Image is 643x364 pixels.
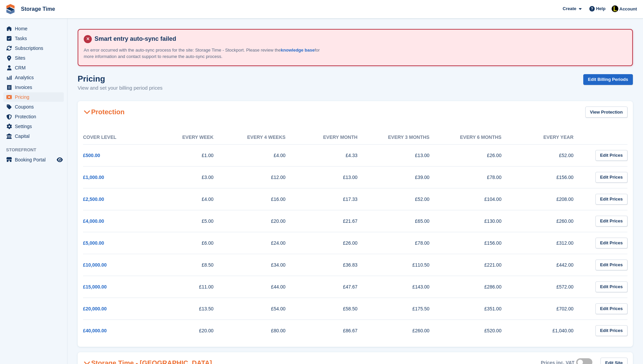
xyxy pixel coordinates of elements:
td: £26.00 [443,144,515,166]
a: £4,000.00 [83,218,104,224]
a: Storage Time [18,3,58,14]
td: £4.33 [299,144,371,166]
td: £11.00 [155,276,227,298]
td: £13.00 [371,144,443,166]
td: £572.00 [515,276,587,298]
a: £1,000.00 [83,175,104,180]
a: menu [3,34,64,43]
td: £13.00 [299,166,371,188]
a: Edit Prices [595,281,627,293]
a: menu [3,53,64,63]
td: £3.00 [155,166,227,188]
td: £351.00 [443,298,515,320]
td: £286.00 [443,276,515,298]
td: £130.00 [443,210,515,232]
a: menu [3,73,64,82]
a: Edit Prices [595,325,627,336]
td: £442.00 [515,254,587,276]
a: Preview store [56,156,64,164]
td: £1,040.00 [515,320,587,341]
span: Storefront [6,147,67,153]
th: Every 3 months [371,130,443,145]
td: £156.00 [443,232,515,254]
span: CRM [15,63,55,72]
td: £110.50 [371,254,443,276]
span: Coupons [15,102,55,112]
th: Every week [155,130,227,145]
a: menu [3,63,64,72]
td: £26.00 [299,232,371,254]
th: Cover Level [83,130,155,145]
a: Edit Prices [595,216,627,227]
td: £78.00 [443,166,515,188]
a: £2,500.00 [83,196,104,202]
td: £4.00 [155,188,227,210]
img: stora-icon-8386f47178a22dfd0bd8f6a31ec36ba5ce8667c1dd55bd0f319d3a0aa187defe.svg [5,4,16,14]
td: £8.50 [155,254,227,276]
td: £156.00 [515,166,587,188]
td: £54.00 [227,298,299,320]
span: Settings [15,122,55,131]
p: View and set your billing period prices [78,84,163,92]
td: £260.00 [515,210,587,232]
td: £520.00 [443,320,515,341]
td: £78.00 [371,232,443,254]
td: £12.00 [227,166,299,188]
a: menu [3,43,64,53]
span: Home [15,24,55,33]
span: Invoices [15,83,55,92]
td: £260.00 [371,320,443,341]
td: £6.00 [155,232,227,254]
a: menu [3,155,64,164]
h1: Pricing [78,74,163,83]
a: Edit Prices [595,150,627,161]
td: £34.00 [227,254,299,276]
a: Edit Prices [595,260,627,271]
td: £52.00 [515,144,587,166]
span: Create [563,5,576,12]
a: menu [3,83,64,92]
td: £1.00 [155,144,227,166]
td: £21.67 [299,210,371,232]
a: £10,000.00 [83,262,107,268]
span: Analytics [15,73,55,82]
span: Tasks [15,34,55,43]
td: £24.00 [227,232,299,254]
td: £58.50 [299,298,371,320]
h2: Protection [83,108,125,116]
td: £39.00 [371,166,443,188]
a: Edit Prices [595,238,627,249]
a: menu [3,131,64,141]
a: menu [3,122,64,131]
span: Account [619,6,637,12]
a: £5,000.00 [83,240,104,246]
a: £20,000.00 [83,306,107,311]
a: menu [3,112,64,121]
a: menu [3,24,64,33]
td: £175.50 [371,298,443,320]
td: £221.00 [443,254,515,276]
td: £312.00 [515,232,587,254]
a: £500.00 [83,153,100,158]
span: Sites [15,53,55,63]
td: £208.00 [515,188,587,210]
td: £16.00 [227,188,299,210]
span: Protection [15,112,55,121]
td: £17.33 [299,188,371,210]
td: £47.67 [299,276,371,298]
h4: Smart entry auto-sync failed [92,35,627,43]
td: £4.00 [227,144,299,166]
th: Every 6 months [443,130,515,145]
img: Laaibah Sarwar [612,5,618,12]
td: £65.00 [371,210,443,232]
td: £44.00 [227,276,299,298]
span: Subscriptions [15,43,55,53]
a: £40,000.00 [83,328,107,333]
td: £702.00 [515,298,587,320]
a: Edit Billing Periods [583,74,633,85]
th: Every 4 weeks [227,130,299,145]
a: knowledge base [281,48,315,53]
span: Help [596,5,606,12]
span: Capital [15,131,55,141]
td: £20.00 [155,320,227,341]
